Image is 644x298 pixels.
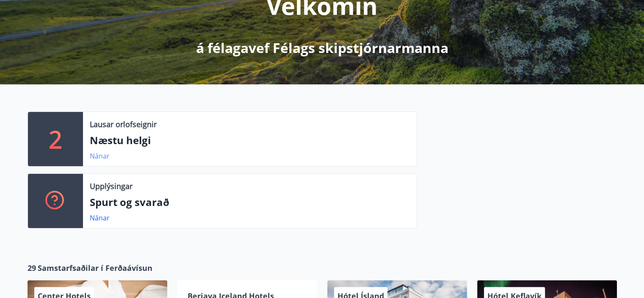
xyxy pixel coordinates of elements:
span: 29 [28,262,36,273]
p: Lausar orlofseignir [90,119,157,130]
a: Nánar [90,213,110,223]
p: Spurt og svarað [90,195,410,209]
p: Upplýsingar [90,181,133,192]
a: Nánar [90,151,110,161]
p: Næstu helgi [90,133,410,148]
p: 2 [49,123,62,155]
span: Samstarfsaðilar í Ferðaávísun [38,262,152,273]
p: á félagavef Félags skipstjórnarmanna [196,39,448,57]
